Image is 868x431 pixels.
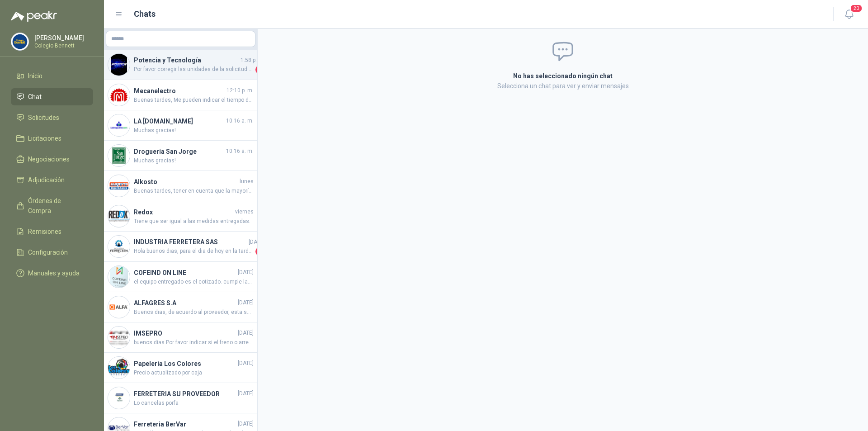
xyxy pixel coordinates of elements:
[134,116,224,126] h4: LA [DOMAIN_NAME]
[134,126,254,135] span: Muchas gracias!
[134,217,254,226] span: Tiene que ser igual a las medidas entregadas.
[104,383,257,413] a: Company LogoFERRETERIA SU PROVEEDOR[DATE]Lo cancelas porfa
[11,171,93,189] a: Adjudicación
[104,232,257,262] a: Company LogoINDUSTRIA FERRETERA SAS[DATE]Hola buenos dias, para el dia de hoy en la tarde se esta...
[134,338,254,347] span: buenos dias Por favor indicar si el freno o arrestador en mencion es para la linea de vida vertic...
[238,298,254,307] span: [DATE]
[405,81,721,91] p: Selecciona un chat para ver y enviar mensajes
[104,50,257,80] a: Company LogoPotencia y Tecnología1:58 p. m.Por favor corregir las unidades de la solicitud para p...
[240,177,254,186] span: lunes
[249,238,264,246] span: [DATE]
[850,4,863,13] span: 20
[134,207,233,217] h4: Redox
[226,117,254,125] span: 10:16 a. m.
[104,262,257,292] a: Company LogoCOFEIND ON LINE[DATE]el equipo entregado es el cotizado. cumple las caracteriscas env...
[28,247,68,257] span: Configuración
[34,35,91,41] p: [PERSON_NAME]
[255,65,264,74] span: 1
[11,151,93,168] a: Negociaciones
[108,296,130,318] img: Company Logo
[11,67,93,85] a: Inicio
[134,55,239,65] h4: Potencia y Tecnología
[841,6,857,23] button: 20
[134,187,254,195] span: Buenas tardes, tener en cuenta que la mayoría de neveras NO FROST son Eficiencia Energetica B
[238,268,254,277] span: [DATE]
[104,322,257,353] a: Company LogoIMSEPRO[DATE]buenos dias Por favor indicar si el freno o arrestador en mencion es par...
[108,236,130,257] img: Company Logo
[104,201,257,232] a: Company LogoRedoxviernesTiene que ser igual a las medidas entregadas.
[28,92,42,102] span: Chat
[11,130,93,147] a: Licitaciones
[28,268,80,278] span: Manuales y ayuda
[134,278,254,286] span: el equipo entregado es el cotizado. cumple las caracteriscas enviadas y solicitadas aplica igualm...
[11,265,93,282] a: Manuales y ayuda
[104,80,257,110] a: Company LogoMecanelectro12:10 p. m.Buenas tardes, Me pueden indicar el tiempo de la garantía y si...
[108,327,130,348] img: Company Logo
[104,171,257,201] a: Company LogoAlkostolunesBuenas tardes, tener en cuenta que la mayoría de neveras NO FROST son Efi...
[28,71,42,81] span: Inicio
[405,71,721,81] h2: No has seleccionado ningún chat
[255,247,264,256] span: 1
[134,328,236,338] h4: IMSEPRO
[226,86,254,95] span: 12:10 p. m.
[108,175,130,197] img: Company Logo
[34,43,91,48] p: Colegio Bennett
[235,208,254,216] span: viernes
[134,8,156,20] h1: Chats
[104,353,257,383] a: Company LogoPapeleria Los Colores[DATE]Precio actualizado por caja
[28,154,70,164] span: Negociaciones
[134,359,236,369] h4: Papeleria Los Colores
[28,227,61,237] span: Remisiones
[104,110,257,141] a: Company LogoLA [DOMAIN_NAME]10:16 a. m.Muchas gracias!
[134,419,236,429] h4: Ferreteria BerVar
[238,359,254,368] span: [DATE]
[28,113,59,123] span: Solicitudes
[108,205,130,227] img: Company Logo
[11,223,93,240] a: Remisiones
[238,329,254,337] span: [DATE]
[134,147,224,156] h4: Droguería San Jorge
[108,387,130,409] img: Company Logo
[11,11,57,22] img: Logo peakr
[108,114,130,136] img: Company Logo
[28,175,65,185] span: Adjudicación
[11,244,93,261] a: Configuración
[134,389,236,399] h4: FERRETERIA SU PROVEEDOR
[238,420,254,428] span: [DATE]
[134,308,254,317] span: Buenos dias, de acuerdo al proveedor, esta semana estarán recogiendo la silla.
[134,177,238,187] h4: Alkosto
[134,86,225,96] h4: Mecanelectro
[108,84,130,106] img: Company Logo
[104,141,257,171] a: Company LogoDroguería San Jorge10:16 a. m.Muchas gracias!
[134,237,247,247] h4: INDUSTRIA FERRETERA SAS
[134,268,236,278] h4: COFEIND ON LINE
[134,96,254,104] span: Buenas tardes, Me pueden indicar el tiempo de la garantía y si tienen otra más económica?
[134,156,254,165] span: Muchas gracias!
[28,196,85,216] span: Órdenes de Compra
[134,298,236,308] h4: ALFAGRES S.A
[11,109,93,126] a: Solicitudes
[108,145,130,166] img: Company Logo
[241,56,264,65] span: 1:58 p. m.
[134,65,254,74] span: Por favor corregir las unidades de la solicitud para poder cotizar correctamente. La solicitud es...
[28,133,61,143] span: Licitaciones
[238,389,254,398] span: [DATE]
[11,33,28,50] img: Company Logo
[134,399,254,407] span: Lo cancelas porfa
[11,88,93,105] a: Chat
[11,192,93,219] a: Órdenes de Compra
[226,147,254,156] span: 10:16 a. m.
[108,266,130,288] img: Company Logo
[134,247,254,256] span: Hola buenos dias, para el dia de hoy en la tarde se estaria entregando el pedido!
[104,292,257,322] a: Company LogoALFAGRES S.A[DATE]Buenos dias, de acuerdo al proveedor, esta semana estarán recogiend...
[108,54,130,76] img: Company Logo
[108,357,130,379] img: Company Logo
[134,369,254,377] span: Precio actualizado por caja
